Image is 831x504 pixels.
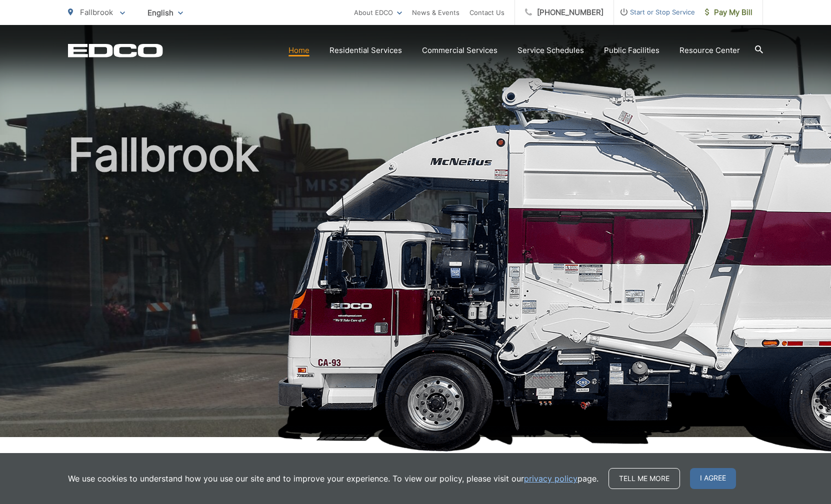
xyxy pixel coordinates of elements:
[690,468,736,489] span: I agree
[68,43,163,57] a: EDCD logo. Return to the homepage.
[705,6,752,18] span: Pay My Bill
[140,4,190,21] span: English
[679,44,740,56] a: Resource Center
[517,44,584,56] a: Service Schedules
[329,44,402,56] a: Residential Services
[608,468,680,489] a: Tell me more
[422,44,497,56] a: Commercial Services
[412,6,459,18] a: News & Events
[288,44,309,56] a: Home
[80,7,113,17] span: Fallbrook
[469,6,504,18] a: Contact Us
[524,473,577,485] a: privacy policy
[604,44,659,56] a: Public Facilities
[68,473,598,485] p: We use cookies to understand how you use our site and to improve your experience. To view our pol...
[354,6,402,18] a: About EDCO
[68,130,763,446] h1: Fallbrook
